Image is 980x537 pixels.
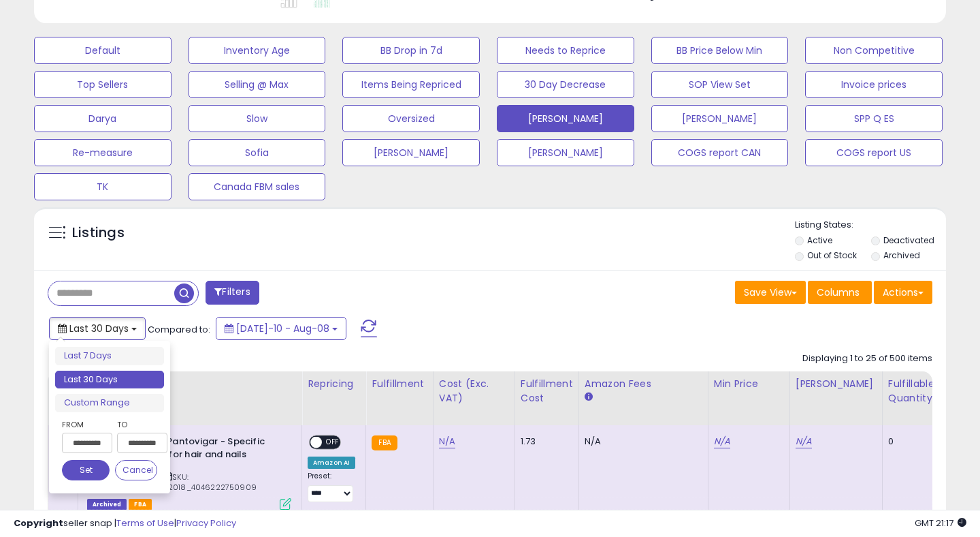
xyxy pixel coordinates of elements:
[807,249,857,261] label: Out of Stock
[14,517,236,530] div: seller snap | |
[651,71,789,98] button: SOP View Set
[34,71,171,98] button: Top Sellers
[497,71,634,98] button: 30 Day Decrease
[585,435,698,448] div: N/A
[735,281,806,304] button: Save View
[888,377,935,405] div: Fulfillable Quantity
[236,322,329,335] span: [DATE]-10 - Aug-08
[62,418,110,431] label: From
[189,173,326,200] button: Canada FBM sales
[34,173,171,200] button: TK
[342,71,480,98] button: Items Being Repriced
[521,435,568,448] div: 1.73
[308,377,360,391] div: Repricing
[651,139,789,166] button: COGS report CAN
[802,352,932,365] div: Displaying 1 to 25 of 500 items
[14,517,63,530] strong: Copyright
[805,71,943,98] button: Invoice prices
[206,281,259,305] button: Filters
[189,37,326,64] button: Inventory Age
[883,249,920,261] label: Archived
[87,435,291,508] div: ASIN:
[62,460,110,480] button: Set
[714,435,730,448] a: N/A
[118,435,283,464] b: Pantogar/Pantovigar - Specific treatment for hair and nails
[807,234,832,246] label: Active
[34,105,171,132] button: Darya
[805,37,943,64] button: Non Competitive
[585,391,593,403] small: Amazon Fees.
[117,418,157,431] label: To
[342,105,480,132] button: Oversized
[497,105,634,132] button: [PERSON_NAME]
[55,394,164,412] li: Custom Range
[714,377,784,391] div: Min Price
[69,322,129,335] span: Last 30 Days
[342,139,480,166] button: [PERSON_NAME]
[115,460,157,480] button: Cancel
[87,472,257,492] span: | SKU: EU_FBA_DEC_04to092018_4046222750909
[915,517,966,530] span: 2025-09-8 21:17 GMT
[497,139,634,166] button: [PERSON_NAME]
[883,234,934,246] label: Deactivated
[874,281,932,304] button: Actions
[189,71,326,98] button: Selling @ Max
[651,105,789,132] button: [PERSON_NAME]
[55,371,164,389] li: Last 30 Days
[308,472,355,502] div: Preset:
[888,435,930,448] div: 0
[372,435,397,450] small: FBA
[796,377,877,391] div: [PERSON_NAME]
[372,377,427,391] div: Fulfillment
[585,377,702,391] div: Amazon Fees
[796,435,812,448] a: N/A
[808,281,872,304] button: Columns
[497,37,634,64] button: Needs to Reprice
[84,377,296,391] div: Title
[216,317,346,340] button: [DATE]-10 - Aug-08
[116,517,174,530] a: Terms of Use
[805,105,943,132] button: SPP Q ES
[651,37,789,64] button: BB Price Below Min
[805,139,943,166] button: COGS report US
[322,437,344,448] span: OFF
[176,517,236,530] a: Privacy Policy
[439,377,509,405] div: Cost (Exc. VAT)
[439,435,455,448] a: N/A
[34,139,171,166] button: Re-measure
[148,323,210,336] span: Compared to:
[189,139,326,166] button: Sofia
[521,377,573,405] div: Fulfillment Cost
[817,286,860,299] span: Columns
[72,224,125,243] h5: Listings
[55,347,164,365] li: Last 7 Days
[49,317,146,340] button: Last 30 Days
[34,37,171,64] button: Default
[795,219,947,232] p: Listing States:
[308,457,355,469] div: Amazon AI
[342,37,480,64] button: BB Drop in 7d
[189,105,326,132] button: Slow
